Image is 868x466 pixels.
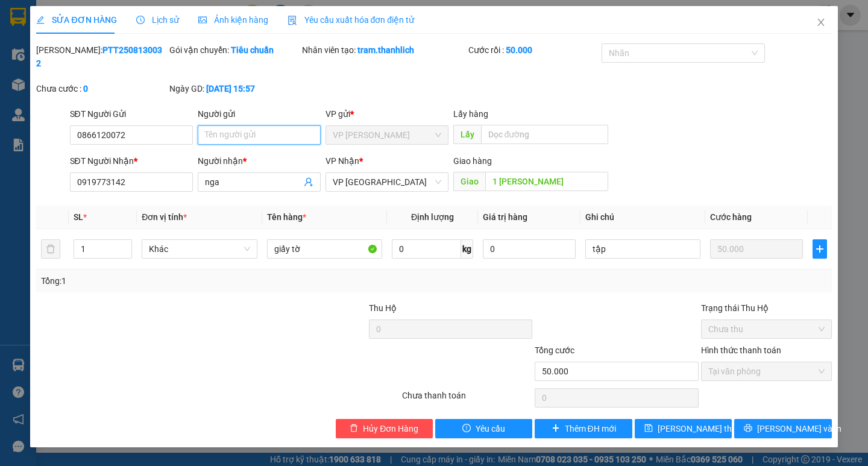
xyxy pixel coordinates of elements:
div: VP gửi [325,107,448,121]
span: Yêu cầu xuất hóa đơn điện tử [288,15,415,25]
label: Hình thức thanh toán [701,345,781,355]
input: Ghi Chú [585,239,700,259]
span: clock-circle [136,16,145,24]
input: Dọc đường [485,172,608,191]
span: kg [461,239,473,259]
button: save[PERSON_NAME] thay đổi [635,419,732,438]
div: SĐT Người Gửi [70,107,193,121]
span: picture [198,16,207,24]
span: exclamation-circle [462,424,471,433]
div: Tổng: 1 [41,274,336,288]
b: Tiêu chuẩn [231,45,274,55]
button: printer[PERSON_NAME] và In [734,419,831,438]
span: printer [744,424,752,433]
div: Chưa thanh toán [401,389,534,410]
input: 0 [710,239,803,259]
span: Ảnh kiện hàng [198,15,268,25]
span: Tổng cước [535,345,574,355]
span: Định lượng [411,212,454,222]
span: Tên hàng [267,212,306,222]
button: plus [813,239,827,259]
div: Ngày GD: [169,82,300,95]
span: Thêm ĐH mới [565,422,616,435]
span: Hủy Đơn Hàng [363,422,418,435]
div: Trạng thái Thu Hộ [701,301,832,315]
div: [PERSON_NAME]: [36,43,167,70]
button: delete [41,239,60,259]
span: VP Đà Lạt [333,173,441,191]
img: icon [288,16,297,25]
span: Khác [149,240,250,258]
span: plus [813,244,826,254]
span: [PERSON_NAME] và In [757,422,841,435]
span: Yêu cầu [476,422,505,435]
div: Nhận: VP [GEOGRAPHIC_DATA] [105,71,216,96]
div: Người gửi [198,107,321,121]
span: [PERSON_NAME] thay đổi [658,422,754,435]
div: Gửi: VP [PERSON_NAME] [9,71,99,96]
span: Đơn vị tính [142,212,187,222]
span: VP Phan Thiết [333,126,441,144]
span: Tại văn phòng [708,362,825,380]
span: plus [552,424,560,433]
span: Lịch sử [136,15,179,25]
span: close [816,17,826,27]
span: delete [350,424,358,433]
span: Giao hàng [453,156,492,166]
span: Thu Hộ [369,303,397,313]
input: Dọc đường [481,125,608,144]
div: SĐT Người Nhận [70,154,193,168]
b: [DATE] 15:57 [206,84,255,93]
button: exclamation-circleYêu cầu [435,419,532,438]
b: tram.thanhlich [357,45,414,55]
span: Giá trị hàng [483,212,527,222]
div: Nhân viên tạo: [302,43,466,57]
b: 50.000 [506,45,532,55]
text: PTT2508130032 [68,51,158,64]
div: Chưa cước : [36,82,167,95]
span: Lấy hàng [453,109,488,119]
span: Cước hàng [710,212,752,222]
span: edit [36,16,45,24]
span: VP Nhận [325,156,359,166]
input: VD: Bàn, Ghế [267,239,382,259]
button: plusThêm ĐH mới [535,419,632,438]
div: Gói vận chuyển: [169,43,300,57]
b: 0 [83,84,88,93]
span: SỬA ĐƠN HÀNG [36,15,116,25]
span: user-add [304,177,313,187]
span: Lấy [453,125,481,144]
button: Close [804,6,838,40]
span: Giao [453,172,485,191]
span: save [644,424,653,433]
button: deleteHủy Đơn Hàng [336,419,433,438]
div: Cước rồi : [468,43,599,57]
th: Ghi chú [580,206,705,229]
span: SL [74,212,83,222]
div: Người nhận [198,154,321,168]
span: Chưa thu [708,320,825,338]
